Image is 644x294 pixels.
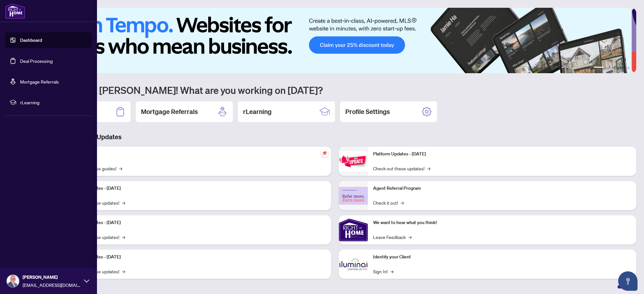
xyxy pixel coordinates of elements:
p: Platform Updates - [DATE] [68,254,326,261]
span: rLearning [20,99,87,106]
img: Identify your Client [339,250,368,279]
button: 3 [612,67,614,69]
img: logo [5,3,25,19]
p: Identify your Client [373,254,631,261]
a: Check it out!→ [373,199,404,206]
p: Platform Updates - [DATE] [68,185,326,192]
span: pushpin [321,149,328,157]
a: Check out these updates!→ [373,165,430,172]
span: → [122,199,125,206]
span: → [401,199,404,206]
span: [PERSON_NAME] [23,274,81,281]
span: → [119,165,122,172]
span: → [122,233,125,241]
a: Deal Processing [20,58,53,64]
a: Dashboard [20,37,42,43]
img: Agent Referral Program [339,187,368,205]
button: 4 [617,67,619,69]
a: Sign In!→ [373,268,393,275]
img: Platform Updates - June 23, 2025 [339,151,368,172]
a: Mortgage Referrals [20,79,59,85]
h3: Brokerage & Industry Updates [34,132,636,141]
button: 6 [627,67,630,69]
a: Leave Feedback→ [373,233,412,241]
button: Open asap [618,271,638,291]
span: → [408,233,412,241]
p: Platform Updates - [DATE] [373,151,631,158]
img: Slide 0 [34,8,631,73]
p: Agent Referral Program [373,185,631,192]
p: Self-Help [68,151,326,158]
h2: Mortgage Referrals [141,107,198,116]
img: Profile Icon [7,275,19,287]
p: We want to hear what you think! [373,219,631,226]
h2: rLearning [243,107,272,116]
h1: Welcome back [PERSON_NAME]! What are you working on [DATE]? [34,84,636,96]
span: → [122,268,125,275]
button: 2 [606,67,609,69]
p: Platform Updates - [DATE] [68,219,326,226]
button: 5 [622,67,625,69]
span: → [427,165,430,172]
span: → [390,268,393,275]
h2: Profile Settings [345,107,390,116]
img: We want to hear what you think! [339,215,368,244]
button: 1 [594,67,604,69]
span: [EMAIL_ADDRESS][DOMAIN_NAME] [23,281,81,288]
